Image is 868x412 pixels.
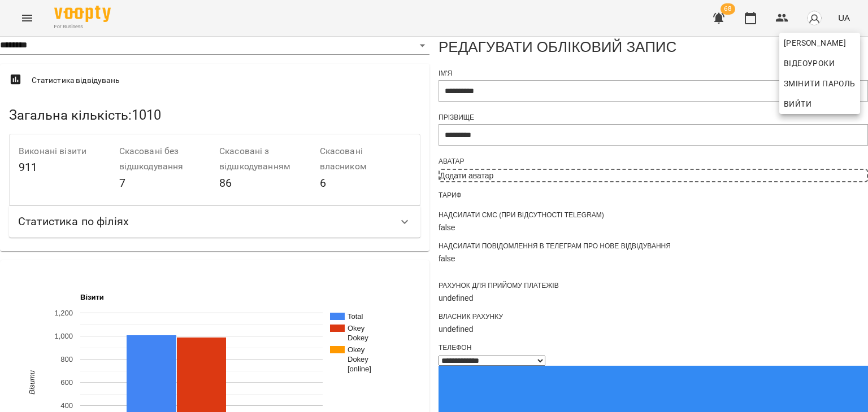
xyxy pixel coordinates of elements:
[784,77,856,90] span: Змінити пароль
[779,73,860,94] a: Змінити пароль
[784,56,835,70] span: Відеоуроки
[779,33,860,53] a: [PERSON_NAME]
[779,94,860,114] button: Вийти
[779,53,839,73] a: Відеоуроки
[784,36,856,50] span: [PERSON_NAME]
[784,97,811,111] span: Вийти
